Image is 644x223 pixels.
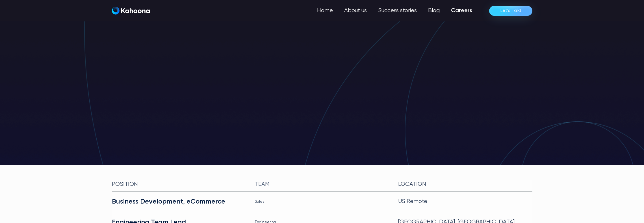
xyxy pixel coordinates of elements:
a: Home [311,5,339,16]
div: Business Development, eCommerce [112,197,246,206]
img: Kahoona logo white [112,7,150,15]
a: Success stories [372,5,422,16]
div: Location [398,180,532,189]
a: Kahoona logo blackKahoona logo white [112,7,150,15]
div: Let’s Talk! [500,6,521,15]
a: About us [339,5,372,16]
a: Careers [445,5,478,16]
div: Sales [255,197,389,206]
div: team [255,180,389,189]
div: Position [112,180,246,189]
a: Blog [422,5,445,16]
a: Business Development, eCommerceSalesUS Remote [112,191,532,212]
div: US Remote [398,197,532,206]
a: Let’s Talk! [489,6,532,16]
